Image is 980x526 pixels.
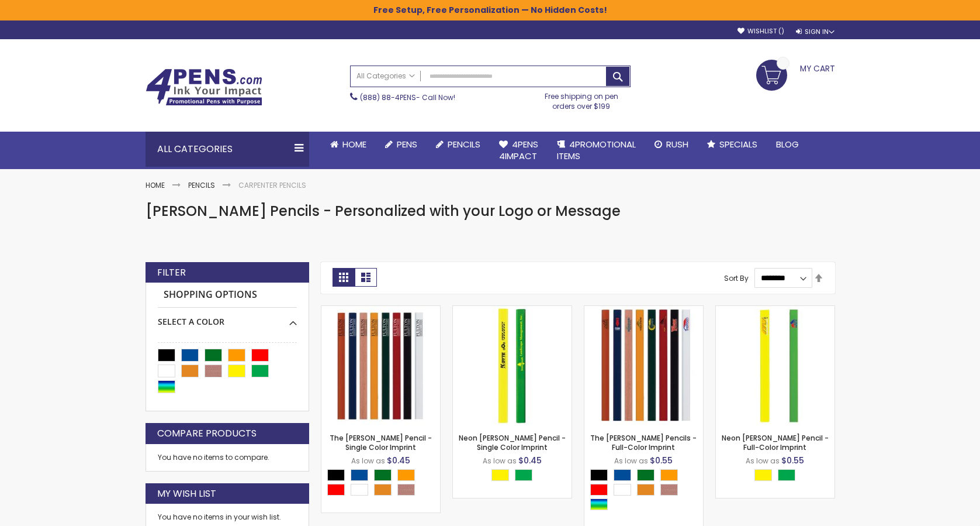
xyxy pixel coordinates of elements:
span: Pencils [448,138,480,150]
a: Pencils [188,180,215,190]
a: Home [321,132,376,157]
a: Wishlist [737,27,784,36]
label: Sort By [724,273,749,283]
div: Select A Color [590,469,703,513]
div: Neon Yellow [754,469,772,481]
div: Orange [397,469,415,481]
div: Green [374,469,392,481]
div: Green [637,469,655,481]
div: Select A Color [327,469,440,499]
div: Assorted [590,499,608,510]
div: Black [590,469,608,481]
h1: [PERSON_NAME] Pencils - Personalized with your Logo or Message [146,202,835,221]
span: 4PROMOTIONAL ITEMS [557,138,636,162]
strong: Shopping Options [158,283,297,308]
img: 4Pens Custom Pens and Promotional Products [146,68,262,106]
div: Black [327,469,345,481]
a: Specials [698,132,767,157]
img: Neon Carpenter Pencil - Full-Color Imprint [716,306,834,425]
a: Neon [PERSON_NAME] Pencil - Single Color Imprint [459,433,566,452]
strong: Compare Products [157,427,257,440]
div: Select A Color [158,308,297,328]
a: 4PROMOTIONALITEMS [548,132,645,170]
span: All Categories [356,71,415,81]
a: (888) 88-4PENS [360,92,416,102]
span: $0.55 [650,455,673,466]
span: 4Pens 4impact [499,138,538,162]
img: Neon Carpenter Pencil - Single Color Imprint [453,306,572,425]
div: White [351,484,368,496]
span: $0.45 [387,455,410,466]
strong: Carpenter Pencils [238,180,306,190]
div: Select A Color [754,469,801,484]
a: All Categories [351,66,421,85]
div: Neon Green [778,469,795,481]
img: The Carpenter Pencil - Single Color Imprint [321,306,440,425]
span: As low as [614,456,648,466]
div: Free shipping on pen orders over $199 [532,87,631,111]
div: You have no items in your wish list. [158,513,297,522]
span: Rush [666,138,688,150]
a: Neon Carpenter Pencil - Single Color Imprint [453,305,572,315]
a: The Carpenter Pencil - Single Color Imprint [321,305,440,315]
span: As low as [483,456,517,466]
div: Neon Yellow [491,469,509,481]
a: Rush [645,132,698,157]
span: Blog [776,138,799,150]
a: Home [146,180,165,190]
a: 4Pens4impact [490,132,548,170]
div: Neon Green [515,469,532,481]
a: Pencils [427,132,490,157]
a: The [PERSON_NAME] Pencils - Full-Color Imprint [590,433,697,452]
strong: My Wish List [157,487,216,500]
a: The [PERSON_NAME] Pencil - Single Color Imprint [330,433,432,452]
img: The Carpenter Pencils - Full-Color Imprint [584,306,703,425]
span: As low as [746,456,780,466]
span: Pens [397,138,417,150]
div: Dark Blue [351,469,368,481]
span: $0.45 [518,455,542,466]
div: Sign In [796,27,834,36]
strong: Filter [157,266,186,279]
div: Orange [660,469,678,481]
div: Red [590,484,608,496]
div: White [614,484,631,496]
div: All Categories [146,132,309,167]
a: Pens [376,132,427,157]
span: Specials [719,138,757,150]
a: The Carpenter Pencils - Full-Color Imprint [584,305,703,315]
span: $0.55 [781,455,804,466]
div: You have no items to compare. [146,444,309,472]
span: As low as [351,456,385,466]
div: Red [327,484,345,496]
a: Neon [PERSON_NAME] Pencil - Full-Color Imprint [722,433,829,452]
div: Natural [660,484,678,496]
div: Select A Color [491,469,538,484]
div: School Bus Yellow [374,484,392,496]
div: School Bus Yellow [637,484,655,496]
a: Neon Carpenter Pencil - Full-Color Imprint [716,305,834,315]
div: Natural [397,484,415,496]
span: Home [342,138,366,150]
div: Dark Blue [614,469,631,481]
strong: Grid [333,268,355,287]
a: Blog [767,132,808,157]
span: - Call Now! [360,92,455,102]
